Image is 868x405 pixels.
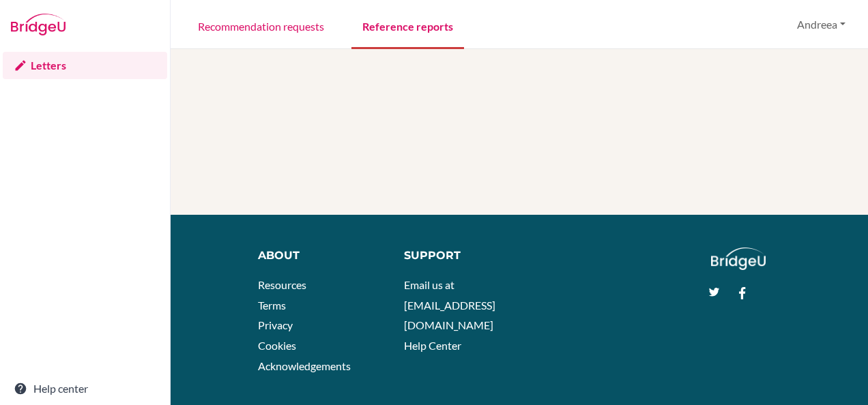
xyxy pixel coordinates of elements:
[3,52,167,79] a: Letters
[258,339,296,352] a: Cookies
[404,278,495,331] a: Email us at [EMAIL_ADDRESS][DOMAIN_NAME]
[11,14,66,35] img: Bridge-U
[258,299,286,312] a: Terms
[404,339,461,352] a: Help Center
[351,2,464,49] a: Reference reports
[187,2,335,49] a: Recommendation requests
[258,278,306,291] a: Resources
[3,375,167,402] a: Help center
[791,12,852,37] button: Andreea
[258,318,293,331] a: Privacy
[711,247,766,270] img: logo_white@2x-f4f0deed5e89b7ecb1c2cc34c3e3d731f90f0f143d5ea2071677605dd97b5244.png
[258,247,373,264] div: About
[258,359,351,372] a: Acknowledgements
[404,247,507,264] div: Support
